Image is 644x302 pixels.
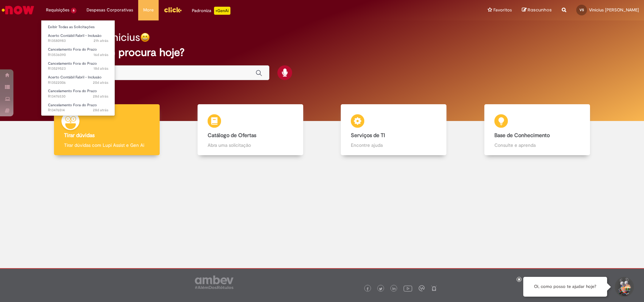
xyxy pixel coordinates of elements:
[392,287,396,291] img: logo_footer_linkedin.png
[523,277,607,297] div: Oi, como posso te ajudar hoje?
[164,5,182,15] img: click_logo_yellow_360x200.png
[431,285,437,291] img: logo_footer_naosei.png
[58,47,586,58] h2: O que você procura hoje?
[614,277,634,297] button: Iniciar Conversa de Suporte
[48,66,108,71] span: R13529523
[64,132,95,139] b: Tirar dúvidas
[48,38,108,44] span: R13580983
[143,7,154,13] span: More
[48,47,97,52] span: Cancelamento Fora do Prazo
[93,94,108,99] time: 03/09/2025 12:04:50
[589,7,639,13] span: Vinicius [PERSON_NAME]
[48,108,108,113] span: R13476514
[46,7,69,13] span: Requisições
[494,142,580,148] p: Consulte e aprenda
[93,80,108,85] span: 20d atrás
[48,61,97,66] span: Cancelamento Fora do Prazo
[351,142,436,148] p: Encontre ajuda
[93,80,108,85] time: 11/09/2025 12:47:39
[35,104,179,156] a: Tirar dúvidas Tirar dúvidas com Lupi Assist e Gen Ai
[179,104,322,156] a: Catálogo de Ofertas Abra uma solicitação
[41,32,115,45] a: Aberto R13580983 : Acerto Contábil Fabril - Inclusão
[140,33,150,42] img: happy-face.png
[404,284,412,293] img: logo_footer_youtube.png
[48,75,102,80] span: Acerto Contábil Fabril - Inclusão
[48,88,97,94] span: Cancelamento Fora do Prazo
[64,142,150,148] p: Tirar dúvidas com Lupi Assist e Gen Ai
[48,80,108,85] span: R13522006
[214,7,230,15] p: +GenAi
[94,52,108,57] span: 16d atrás
[1,3,35,17] img: ServiceNow
[192,7,230,15] div: Padroniza
[41,74,115,86] a: Aberto R13522006 : Acerto Contábil Fabril - Inclusão
[493,7,512,13] span: Favoritos
[94,66,108,71] time: 13/09/2025 10:33:56
[94,38,108,43] time: 30/09/2025 11:39:53
[48,94,108,99] span: R13476530
[379,287,382,291] img: logo_footer_twitter.png
[419,285,425,291] img: logo_footer_workplace.png
[366,287,369,291] img: logo_footer_facebook.png
[93,108,108,113] span: 28d atrás
[94,38,108,43] span: 21h atrás
[41,102,115,114] a: Aberto R13476514 : Cancelamento Fora do Prazo
[41,87,115,100] a: Aberto R13476530 : Cancelamento Fora do Prazo
[41,23,115,31] a: Exibir Todas as Solicitações
[528,7,552,13] span: Rascunhos
[580,8,584,12] span: VS
[351,132,385,139] b: Serviços de TI
[41,46,115,58] a: Aberto R13536090 : Cancelamento Fora do Prazo
[522,7,552,13] a: Rascunhos
[94,66,108,71] span: 18d atrás
[494,132,550,139] b: Base de Conhecimento
[208,142,293,148] p: Abra uma solicitação
[195,276,233,289] img: logo_footer_ambev_rotulo_gray.png
[41,60,115,72] a: Aberto R13529523 : Cancelamento Fora do Prazo
[41,20,115,116] ul: Requisições
[93,94,108,99] span: 28d atrás
[208,132,256,139] b: Catálogo de Ofertas
[48,33,102,38] span: Acerto Contábil Fabril - Inclusão
[48,52,108,58] span: R13536090
[87,7,133,13] span: Despesas Corporativas
[466,104,609,156] a: Base de Conhecimento Consulte e aprenda
[71,8,76,13] span: 6
[48,103,97,108] span: Cancelamento Fora do Prazo
[322,104,466,156] a: Serviços de TI Encontre ajuda
[94,52,108,57] time: 15/09/2025 14:28:19
[93,108,108,113] time: 03/09/2025 12:02:32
